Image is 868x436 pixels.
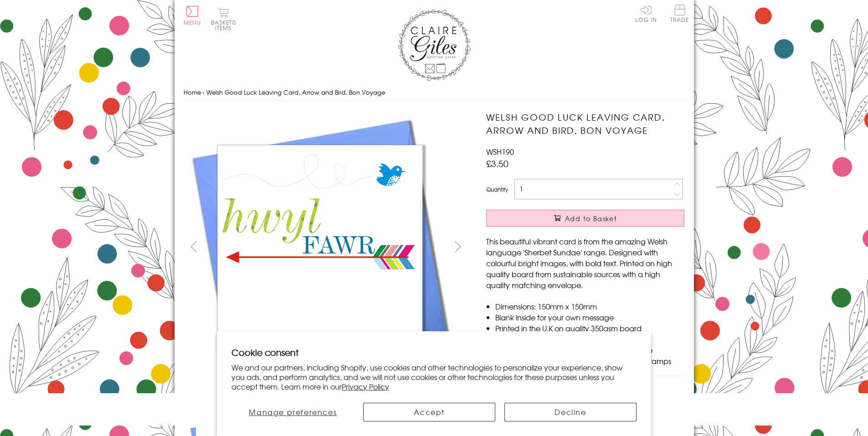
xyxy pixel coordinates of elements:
[486,210,684,227] button: Add to Basket
[635,5,657,22] a: Log In
[670,5,689,24] a: Trade
[495,323,684,334] li: Printed in the U.K on quality 350gsm board
[670,5,689,22] span: Trade
[342,381,389,392] a: Privacy Policy
[486,185,508,193] label: Quantity
[184,88,201,96] a: Home
[203,88,205,96] span: ›
[211,7,236,30] button: Basket0 items
[486,146,514,157] span: WSH190
[495,301,684,312] li: Dimensions: 150mm x 150mm
[184,236,204,257] button: prev
[206,88,385,96] span: Welsh Good Luck Leaving Card, Arrow and Bird, Bon Voyage
[363,403,495,421] button: Accept
[184,111,457,384] img: Welsh Good Luck Leaving Card, Arrow and Bird, Bon Voyage
[215,18,236,32] span: 0 items
[184,18,201,26] span: Menu
[447,236,468,257] button: next
[486,236,684,290] p: This beautiful vibrant card is from the amazing Welsh language 'Sherbet Sundae' range. Designed w...
[184,6,201,25] button: Menu
[486,157,508,170] span: £3.50
[249,406,337,417] span: Manage preferences
[504,403,637,421] button: Decline
[231,403,354,421] button: Manage preferences
[486,111,684,137] h1: Welsh Good Luck Leaving Card, Arrow and Bird, Bon Voyage
[231,363,637,391] p: We and our partners, including Shopify, use cookies and other technologies to personalize your ex...
[398,9,471,81] img: Claire Giles Greetings Cards
[565,214,617,223] span: Add to Basket
[184,83,685,102] nav: breadcrumbs
[495,312,684,323] li: Blank inside for your own message
[231,346,637,359] h2: Cookie consent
